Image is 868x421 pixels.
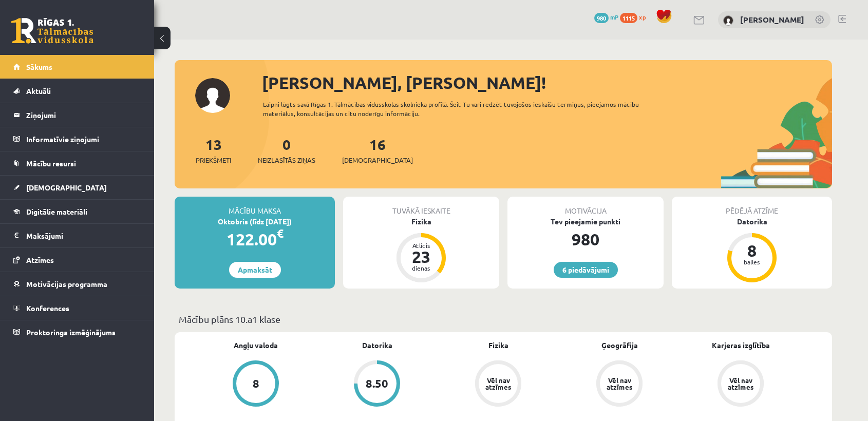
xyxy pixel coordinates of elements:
span: 1115 [620,13,637,23]
div: Vēl nav atzīmes [484,377,513,390]
a: Vēl nav atzīmes [559,360,680,409]
img: Zenta Viktorija Amoliņa [723,15,733,26]
div: 8.50 [366,378,388,389]
span: 980 [594,13,609,23]
div: Vēl nav atzīmes [726,377,755,390]
legend: Ziņojumi [26,103,141,127]
span: Atzīmes [26,255,54,264]
a: Proktoringa izmēģinājums [13,320,141,344]
a: Apmaksāt [229,262,281,278]
span: mP [610,13,618,21]
a: 16[DEMOGRAPHIC_DATA] [342,135,413,165]
div: dienas [406,265,437,271]
div: Tuvākā ieskaite [343,197,499,216]
a: 980 mP [594,13,618,21]
a: Maksājumi [13,224,141,247]
legend: Maksājumi [26,224,141,247]
a: Aktuāli [13,79,141,103]
div: 122.00 [175,227,335,252]
span: [DEMOGRAPHIC_DATA] [342,155,413,165]
a: Angļu valoda [234,340,278,351]
span: [DEMOGRAPHIC_DATA] [26,183,107,192]
a: Motivācijas programma [13,272,141,296]
a: [PERSON_NAME] [740,14,804,25]
a: Digitālie materiāli [13,200,141,223]
div: Fizika [343,216,499,227]
a: Vēl nav atzīmes [438,360,559,409]
a: 0Neizlasītās ziņas [258,135,315,165]
div: Atlicis [406,242,437,248]
a: Datorika [362,340,392,351]
div: Vēl nav atzīmes [605,377,634,390]
div: 23 [406,248,437,265]
a: 6 piedāvājumi [554,262,618,278]
span: Neizlasītās ziņas [258,155,315,165]
a: Informatīvie ziņojumi [13,127,141,151]
span: xp [639,13,646,21]
legend: Informatīvie ziņojumi [26,127,141,151]
div: Pēdējā atzīme [672,197,832,216]
div: Mācību maksa [175,197,335,216]
p: Mācību plāns 10.a1 klase [179,312,828,326]
a: 8 [195,360,316,409]
div: Datorika [672,216,832,227]
a: Fizika [488,340,508,351]
span: Motivācijas programma [26,279,107,289]
div: [PERSON_NAME], [PERSON_NAME]! [262,70,832,95]
a: Rīgas 1. Tālmācības vidusskola [11,18,93,44]
a: Atzīmes [13,248,141,272]
a: 1115 xp [620,13,651,21]
span: Mācību resursi [26,159,76,168]
a: Mācību resursi [13,151,141,175]
div: balles [737,259,767,265]
a: Konferences [13,296,141,320]
a: [DEMOGRAPHIC_DATA] [13,176,141,199]
span: Aktuāli [26,86,51,95]
a: Ziņojumi [13,103,141,127]
span: Sākums [26,62,52,71]
div: Tev pieejamie punkti [507,216,664,227]
span: Digitālie materiāli [26,207,87,216]
div: Motivācija [507,197,664,216]
a: Fizika Atlicis 23 dienas [343,216,499,284]
a: 8.50 [316,360,438,409]
a: Datorika 8 balles [672,216,832,284]
a: Sākums [13,55,141,79]
div: 8 [737,242,767,259]
a: 13Priekšmeti [196,135,231,165]
a: Ģeogrāfija [601,340,638,351]
div: Laipni lūgts savā Rīgas 1. Tālmācības vidusskolas skolnieka profilā. Šeit Tu vari redzēt tuvojošo... [263,100,657,118]
div: Oktobris (līdz [DATE]) [175,216,335,227]
div: 980 [507,227,664,252]
span: Proktoringa izmēģinājums [26,328,116,337]
a: Vēl nav atzīmes [680,360,801,409]
span: Konferences [26,303,69,313]
a: Karjeras izglītība [712,340,770,351]
span: Priekšmeti [196,155,231,165]
span: € [277,226,284,241]
div: 8 [253,378,259,389]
